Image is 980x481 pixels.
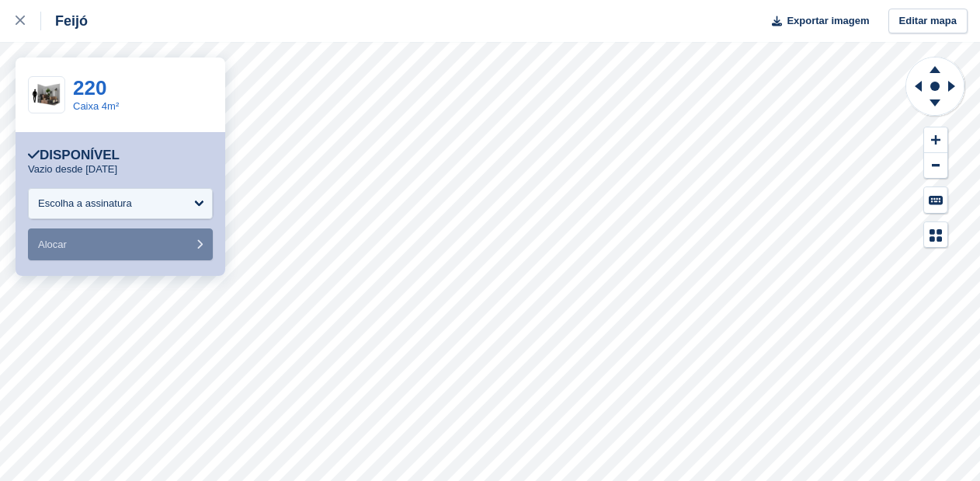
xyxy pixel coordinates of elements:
[924,187,947,213] button: Keyboard Shortcuts
[763,9,869,34] button: Exportar imagem
[38,196,132,211] div: Escolha a assinatura
[28,163,117,176] p: Vazio desde [DATE]
[40,148,120,162] font: Disponível
[73,76,106,99] a: 220
[41,12,88,30] div: Feijó
[888,9,968,34] a: Editar mapa
[38,239,67,250] span: Alocar
[29,82,64,109] img: 40-sqft-unit.jpg
[924,153,947,179] button: Zoom Out
[73,100,119,112] a: Caixa 4m²
[924,222,947,248] button: Map Legend
[924,127,947,153] button: Zoom In
[787,13,869,29] span: Exportar imagem
[28,228,213,260] button: Alocar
